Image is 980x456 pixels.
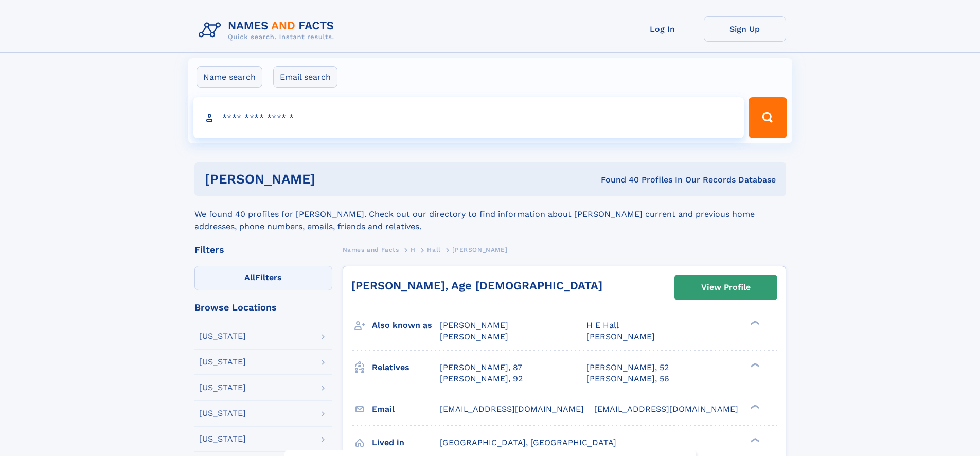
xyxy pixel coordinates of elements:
[411,243,416,256] a: H
[749,97,787,138] button: Search Button
[197,66,262,88] label: Name search
[194,16,343,44] img: Logo Names and Facts
[194,303,332,312] div: Browse Locations
[199,435,246,443] div: [US_STATE]
[199,409,246,417] div: [US_STATE]
[343,243,399,256] a: Names and Facts
[586,362,669,373] a: [PERSON_NAME], 52
[440,373,523,385] a: [PERSON_NAME], 92
[704,16,786,42] a: Sign Up
[458,174,776,186] div: Found 40 Profiles In Our Records Database
[199,358,246,366] div: [US_STATE]
[748,320,760,326] div: ❯
[351,279,602,292] a: [PERSON_NAME], Age [DEMOGRAPHIC_DATA]
[440,404,584,414] span: [EMAIL_ADDRESS][DOMAIN_NAME]
[427,246,440,253] span: Hall
[675,275,777,300] a: View Profile
[205,173,458,186] h1: [PERSON_NAME]
[193,97,744,138] input: search input
[440,332,508,341] span: [PERSON_NAME]
[748,361,760,368] div: ❯
[372,317,440,334] h3: Also known as
[594,404,738,414] span: [EMAIL_ADDRESS][DOMAIN_NAME]
[273,66,337,88] label: Email search
[244,272,255,282] span: All
[199,332,246,340] div: [US_STATE]
[586,332,655,341] span: [PERSON_NAME]
[372,359,440,376] h3: Relatives
[748,436,760,443] div: ❯
[586,320,619,330] span: H E Hall
[372,434,440,451] h3: Lived in
[586,373,669,385] a: [PERSON_NAME], 56
[440,437,616,447] span: [GEOGRAPHIC_DATA], [GEOGRAPHIC_DATA]
[440,320,508,330] span: [PERSON_NAME]
[194,245,332,254] div: Filters
[194,196,786,233] div: We found 40 profiles for [PERSON_NAME]. Check out our directory to find information about [PERSON...
[452,246,507,253] span: [PERSON_NAME]
[701,276,751,299] div: View Profile
[372,400,440,418] h3: Email
[411,246,416,253] span: H
[427,243,440,256] a: Hall
[194,266,332,290] label: Filters
[199,384,246,392] div: [US_STATE]
[748,403,760,410] div: ❯
[440,362,522,373] a: [PERSON_NAME], 87
[621,16,704,42] a: Log In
